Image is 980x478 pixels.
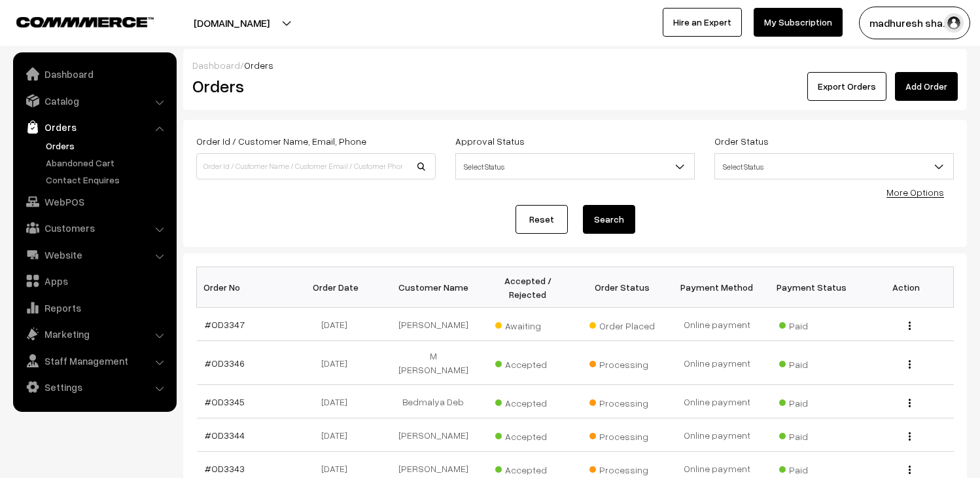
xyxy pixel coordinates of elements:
img: Menu [909,432,911,441]
td: M [PERSON_NAME] [386,341,481,385]
a: #OD3347 [205,319,245,330]
td: Online payment [670,308,765,341]
a: #OD3345 [205,396,245,407]
a: Dashboard [16,62,172,86]
a: More Options [886,187,944,198]
a: WebPOS [16,190,172,213]
th: Payment Method [670,267,765,308]
button: Export Orders [807,72,886,101]
th: Action [859,267,954,308]
td: [DATE] [291,308,386,341]
a: Add Order [895,72,958,101]
a: Orders [16,115,172,139]
button: Search [583,205,635,234]
a: Abandoned Cart [43,156,172,170]
td: [PERSON_NAME] [386,308,481,341]
td: Online payment [670,341,765,385]
h2: Orders [192,76,434,96]
span: Processing [589,354,655,371]
img: Menu [909,322,911,330]
th: Order Status [575,267,670,308]
span: Processing [589,393,655,410]
th: Order No [197,267,292,308]
a: Staff Management [16,349,172,373]
img: user [944,13,964,33]
span: Orders [244,60,273,71]
button: [DOMAIN_NAME] [148,7,315,39]
td: Online payment [670,418,765,452]
input: Order Id / Customer Name / Customer Email / Customer Phone [196,153,436,179]
td: [DATE] [291,418,386,452]
img: Menu [909,399,911,407]
span: Select Status [715,155,953,178]
a: Website [16,243,172,267]
a: Apps [16,269,172,293]
a: #OD3343 [205,463,245,474]
td: Online payment [670,385,765,418]
span: Paid [779,316,845,333]
span: Select Status [456,155,694,178]
td: [DATE] [291,341,386,385]
a: My Subscription [754,8,843,37]
a: Contact Enquires [43,173,172,187]
span: Paid [779,460,845,477]
th: Payment Status [764,267,859,308]
span: Processing [589,426,655,443]
label: Order Id / Customer Name, Email, Phone [196,134,366,148]
a: Dashboard [192,60,240,71]
a: Settings [16,375,172,399]
a: Customers [16,216,172,240]
th: Accepted / Rejected [480,267,575,308]
a: Reset [516,205,568,234]
a: COMMMERCE [16,13,131,29]
span: Accepted [495,426,561,443]
span: Accepted [495,393,561,410]
span: Accepted [495,354,561,371]
a: Hire an Expert [663,8,742,37]
a: #OD3344 [205,430,245,441]
button: madhuresh sha… [859,7,970,39]
label: Order Status [714,134,769,148]
td: Bedmalya Deb [386,385,481,418]
a: #OD3346 [205,358,245,369]
span: Processing [589,460,655,477]
span: Paid [779,426,845,443]
img: Menu [909,360,911,369]
a: Marketing [16,322,172,346]
td: [PERSON_NAME] [386,418,481,452]
span: Awaiting [495,316,561,333]
td: [DATE] [291,385,386,418]
span: Order Placed [589,316,655,333]
th: Order Date [291,267,386,308]
span: Select Status [714,153,954,179]
span: Select Status [455,153,695,179]
th: Customer Name [386,267,481,308]
div: / [192,58,958,72]
span: Paid [779,393,845,410]
a: Catalog [16,89,172,113]
span: Paid [779,354,845,371]
span: Accepted [495,460,561,477]
img: Menu [909,466,911,474]
a: Reports [16,296,172,320]
label: Approval Status [455,134,525,148]
img: COMMMERCE [16,17,154,27]
a: Orders [43,139,172,153]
